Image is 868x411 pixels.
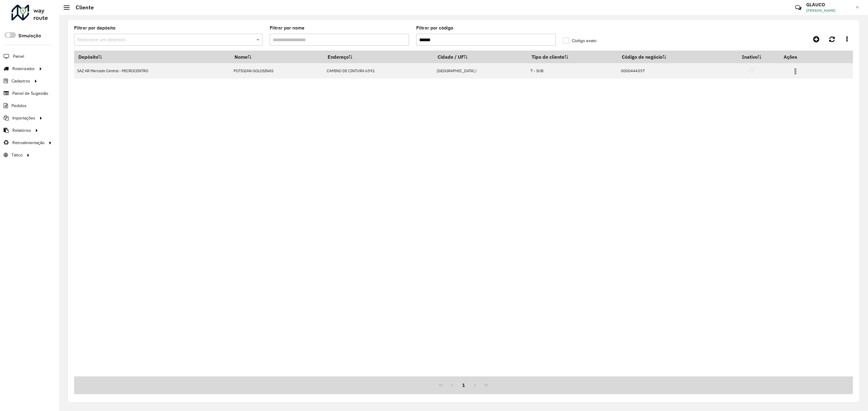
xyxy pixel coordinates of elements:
th: Ações [780,51,816,63]
h2: Cliente [70,4,94,11]
th: Inativo [724,51,780,63]
span: Painel [13,53,24,60]
th: Depósito [74,51,230,63]
label: Simulação [18,32,41,39]
th: Nome [230,51,323,63]
span: Retroalimentação [12,140,45,146]
span: Tático [11,152,23,158]
td: 7 - SUB [527,63,618,79]
td: POTIGIAN GOLOSINAS [230,63,323,79]
span: Importações [12,115,35,121]
th: Tipo de cliente [527,51,618,63]
span: Cadastros [11,78,30,84]
span: [PERSON_NAME] [806,8,851,13]
th: Código de negócio [618,51,724,63]
a: Contato Rápido [792,1,805,14]
span: Pedidos [11,103,27,109]
td: [GEOGRAPHIC_DATA] / [434,63,527,79]
th: Cidade / UF [434,51,527,63]
span: Roteirizador [12,66,35,72]
label: Código exato [563,38,596,44]
h3: GLAUCO [806,2,851,8]
label: Filtrar por código [416,24,453,32]
span: Painel de Sugestão [12,90,48,97]
td: 0000444357 [618,63,724,79]
label: Filtrar por depósito [74,24,115,32]
th: Endereço [323,51,434,63]
button: 1 [458,379,469,391]
span: Relatórios [12,127,31,134]
label: Filtrar por nome [270,24,304,32]
td: SAZ AR Mercado Central - MICROCENTRO [74,63,230,79]
td: CAMINO DE CINTURA 6591 [323,63,434,79]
